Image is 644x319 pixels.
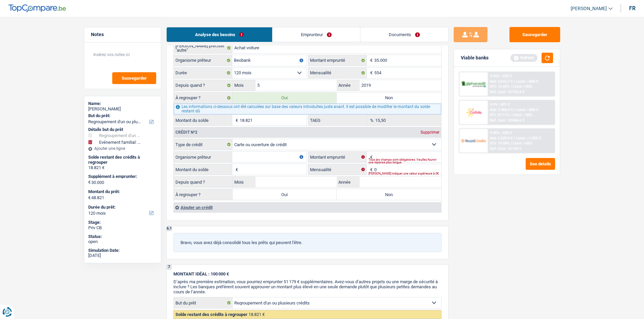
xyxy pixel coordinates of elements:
span: DTI: 19.08% [490,141,509,145]
span: Limit: <50% [513,113,532,117]
div: 7 [167,265,172,270]
label: Mois [233,177,256,187]
span: Limit: >800 € [516,108,538,112]
span: € [367,152,374,162]
label: Année [337,80,360,91]
label: Montant du prêt: [88,189,156,194]
div: Refresh [510,54,538,61]
div: Ref. Cost: 10 153 € [490,147,521,151]
h5: Notes [91,32,154,37]
div: Name: [88,101,157,106]
label: Type de crédit [174,139,233,150]
div: Supprimer [419,130,441,134]
span: € [367,55,374,66]
div: 9.45% | 620 € [490,131,512,135]
label: Durée du prêt: [88,205,156,210]
span: € [232,164,240,175]
span: € [367,68,374,78]
span: Sauvegarder [122,76,147,80]
div: fr [629,5,636,11]
button: Sauvegarder [112,72,156,84]
div: Ajouter une ligne [88,146,157,151]
span: MONTANT IDÉAL : 100 000 € [173,271,229,276]
a: Emprunteur [272,27,360,42]
span: Limit: <50% [513,84,532,89]
span: / [514,79,515,84]
input: AAAA [360,177,441,187]
label: Montant du solde [174,164,232,175]
label: Montant emprunté [308,152,367,162]
label: Durée [174,68,232,78]
img: Cofidis [461,106,486,118]
label: TAEG [308,115,367,126]
span: / [514,108,515,112]
div: 18.821 € [88,165,157,170]
span: € [88,180,91,185]
label: À regrouper ? [174,92,233,103]
input: MM [256,177,337,187]
span: DTI: 27.11% [490,113,509,117]
div: Solde restant des crédits à regrouper [88,155,157,165]
span: D’après ma première estimation, vous pourriez emprunter 51 179 € supplémentaires. Avez-vous d’aut... [173,279,438,294]
span: € [367,164,374,175]
label: Supplément à emprunter: [88,174,156,179]
span: [PERSON_NAME] [571,6,607,11]
img: Record Credits [461,134,486,147]
div: 9.99% | 633 € [490,74,512,78]
span: Limit: >850 € [516,79,538,84]
img: AlphaCredit [461,80,486,88]
label: À regrouper ? [174,189,233,200]
input: MM [256,80,337,91]
span: % [367,115,375,126]
div: Les informations ci-dessous ont été calculées sur base des valeurs introduites juste avant. Il es... [174,104,441,114]
span: / [510,141,512,145]
label: Oui [233,189,337,200]
div: Ref. Cost: 10 769,8 € [490,90,524,94]
button: See details [526,158,555,170]
span: / [510,84,512,89]
span: DTI: 19.49% [490,84,509,89]
div: Status: [88,234,157,239]
div: Crédit nº2 [174,130,199,134]
div: Viable banks [461,55,488,61]
div: [DATE] [88,253,157,258]
div: Ajouter un crédit [173,202,441,212]
span: € [88,195,91,201]
label: Année [337,177,360,187]
a: Documents [360,27,448,42]
a: [PERSON_NAME] [565,3,613,14]
label: Mois [233,80,256,91]
span: / [514,136,515,140]
div: [PERSON_NAME] [88,106,157,112]
span: NAI: 2 368,9 € [490,108,513,112]
span: € [232,115,240,126]
label: Montant emprunté [308,55,367,66]
div: open [88,239,157,244]
label: Depuis quand ? [174,177,233,187]
span: Limit: >1.033 € [516,136,541,140]
p: Bravo, vous avez déjà consolidé tous les prêts qui peuvent l'être. [181,240,434,245]
label: Mensualité [308,68,367,78]
div: 9.9% | 631 € [490,102,510,107]
span: NAI: 2 629,9 € [490,136,513,140]
a: Analyse des besoins [167,27,272,42]
label: Mensualité [308,164,367,175]
label: Non [337,189,441,200]
label: [PERSON_NAME] préciser "autre" [174,43,233,53]
img: TopCompare Logo [8,4,66,12]
label: Organisme prêteur [174,152,232,162]
label: Montant du solde [174,115,232,126]
span: 18.821 € [248,312,265,317]
span: Solde restant des crédits à regrouper [175,312,247,317]
div: Ref. Cost: 10 666,6 € [490,118,524,123]
div: [PERSON_NAME] indiquer une valeur supérieure à 0€ [368,172,441,175]
label: Organisme prêteur [174,55,232,66]
label: Oui [233,92,337,103]
div: Stage: [88,220,157,225]
div: 6.1 [167,226,172,231]
span: Limit: <65% [513,141,532,145]
input: AAAA [360,80,441,91]
div: Simulation Date: [88,248,157,253]
label: Depuis quand ? [174,80,233,91]
div: Tous les champs sont obligatoires. Veuillez fournir une réponse plus longue [368,160,441,162]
